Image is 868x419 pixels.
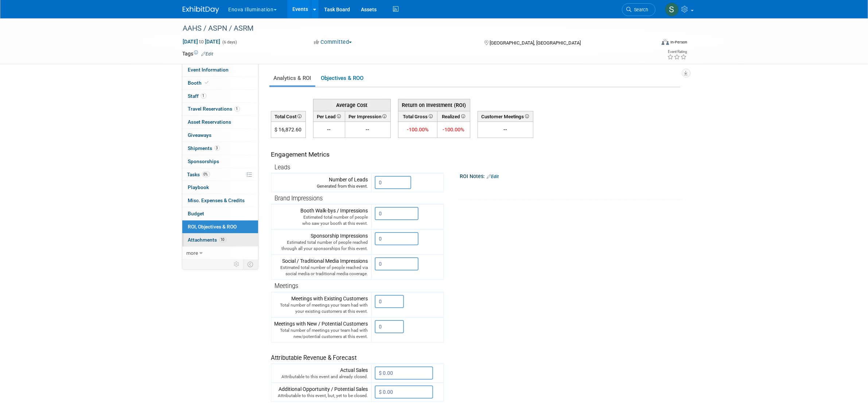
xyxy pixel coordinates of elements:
[182,168,258,181] a: Tasks0%
[182,220,258,233] a: ROI, Objectives & ROO
[182,129,258,142] a: Giveaways
[182,234,258,246] a: Attachments10
[243,260,258,269] td: Toggle Event Tabs
[188,197,245,203] span: Misc. Expenses & Credits
[275,239,368,252] div: Estimated total number of people reached through all your sponsorships for this event.
[407,126,429,133] span: -100.00%
[182,142,258,155] a: Shipments3
[182,90,258,103] a: Staff1
[398,99,470,111] th: Return on Investment (ROI)
[398,111,437,122] th: Total Gross
[667,50,687,54] div: Event Rating
[665,3,679,16] img: Scott Green
[275,195,323,202] span: Brand Impressions
[182,103,258,115] a: Travel Reservations1
[275,374,368,380] div: Attributable to this event and already closed.
[188,67,229,73] span: Event Information
[311,38,355,46] button: Committed
[632,7,649,12] span: Search
[275,214,368,227] div: Estimated total number of people who saw your booth at this event.
[313,99,390,111] th: Average Cost
[202,172,210,177] span: 0%
[188,158,219,164] span: Sponsorships
[622,3,655,16] a: Search
[188,184,209,190] span: Playbook
[202,51,214,57] a: Edit
[317,71,368,85] a: Objectives & ROO
[180,22,645,35] div: AAHS / ASPN / ASRM
[271,345,440,362] div: Attributable Revenue & Forecast
[275,295,368,315] div: Meetings with Existing Customers
[182,207,258,220] a: Budget
[182,181,258,194] a: Playbook
[188,224,237,230] span: ROI, Objectives & ROO
[345,111,390,122] th: Per Impression
[275,366,368,380] div: Actual Sales
[188,93,206,99] span: Staff
[188,145,220,151] span: Shipments
[222,40,237,45] span: (6 days)
[313,111,345,122] th: Per Lead
[188,80,210,86] span: Booth
[443,126,464,133] span: -100.00%
[670,39,687,45] div: In-Person
[327,127,331,132] span: --
[183,6,219,14] img: ExhibitDay
[182,77,258,89] a: Booth
[275,176,368,189] div: Number of Leads
[188,119,231,125] span: Asset Reservations
[366,127,370,132] span: --
[490,40,581,46] span: [GEOGRAPHIC_DATA], [GEOGRAPHIC_DATA]
[182,155,258,168] a: Sponsorships
[205,81,209,85] i: Booth reservation complete
[219,237,226,242] span: 10
[662,39,669,45] img: Format-Inperson.png
[182,64,258,76] a: Event Information
[234,106,240,112] span: 1
[612,38,688,49] div: Event Format
[271,122,305,138] td: $ 16,872.60
[275,207,368,227] div: Booth Walk-bys / Impressions
[198,39,205,45] span: to
[275,302,368,315] div: Total number of meetings your team had with your existing customers at this event.
[188,132,212,138] span: Giveaways
[275,320,368,340] div: Meetings with New / Potential Customers
[201,93,206,99] span: 1
[275,257,368,277] div: Social / Traditional Media Impressions
[269,71,315,85] a: Analytics & ROI
[271,111,305,122] th: Total Cost
[478,111,533,122] th: Customer Meetings
[187,172,210,177] span: Tasks
[188,211,205,216] span: Budget
[275,327,368,340] div: Total number of meetings your team had with new/potential customers at this event.
[183,50,214,57] td: Tags
[275,183,368,189] div: Generated from this event.
[214,145,220,151] span: 3
[275,265,368,277] div: Estimated total number of people reached via social media or traditional media coverage.
[481,126,530,133] div: --
[275,282,299,289] span: Meetings
[275,164,291,171] span: Leads
[183,38,221,45] span: [DATE] [DATE]
[188,106,240,112] span: Travel Reservations
[275,393,368,399] div: Attributable to this event, but, yet to be closed.
[231,260,244,269] td: Personalize Event Tab Strip
[275,385,368,399] div: Additional Opportunity / Potential Sales
[187,250,198,256] span: more
[271,150,441,159] div: Engagement Metrics
[188,237,226,243] span: Attachments
[275,232,368,252] div: Sponsorship Impressions
[182,247,258,260] a: more
[460,171,684,180] div: ROI Notes:
[487,174,499,179] a: Edit
[182,194,258,207] a: Misc. Expenses & Credits
[437,111,470,122] th: Realized
[182,116,258,128] a: Asset Reservations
